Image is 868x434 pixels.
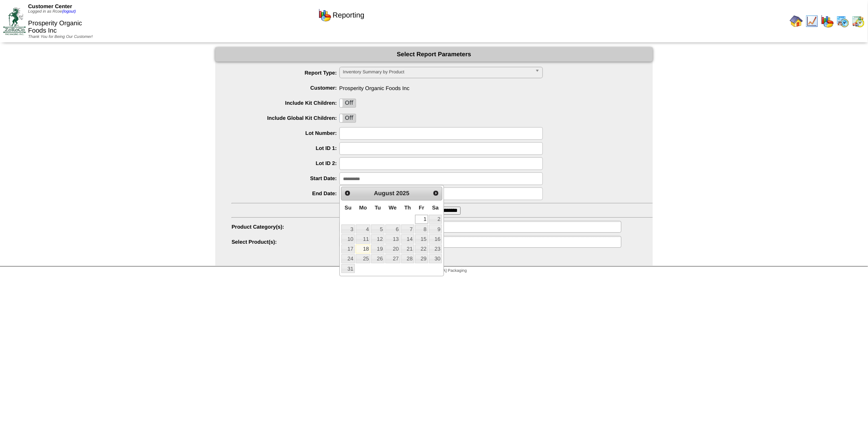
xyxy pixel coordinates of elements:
a: 7 [401,225,414,234]
span: Tuesday [375,205,381,211]
img: line_graph.gif [805,15,818,28]
a: 18 [356,245,370,253]
a: 6 [385,225,400,234]
a: 21 [401,245,414,253]
label: Report Type: [232,70,339,76]
div: Select Report Parameters [215,47,653,62]
a: 8 [415,225,428,234]
a: 31 [341,264,355,273]
a: 2 [429,215,442,224]
span: Wednesday [389,205,397,211]
a: 22 [415,245,428,253]
a: 4 [356,225,370,234]
a: 15 [415,234,428,243]
a: 30 [429,254,442,263]
img: calendarinout.gif [852,15,865,28]
a: 23 [429,245,442,253]
span: Prosperity Organic Foods Inc [232,82,653,91]
span: Saturday [432,205,439,211]
span: August [374,190,394,197]
a: 5 [371,225,384,234]
a: 16 [429,234,442,243]
a: 27 [385,254,400,263]
span: Customer Center [28,3,72,9]
img: ZoRoCo_Logo(Green%26Foil)%20jpg.webp [3,7,26,35]
label: Lot ID 2: [232,160,339,166]
div: OnOff [339,114,356,123]
a: 14 [401,234,414,243]
span: Prosperity Organic Foods Inc [28,20,82,34]
a: 13 [385,234,400,243]
a: 9 [429,225,442,234]
a: 1 [415,215,428,224]
a: 3 [341,225,355,234]
img: home.gif [790,15,803,28]
a: 19 [371,245,384,253]
label: Include Kit Children: [232,100,339,106]
span: Friday [419,205,424,211]
label: Select Product(s): [232,239,339,245]
a: 25 [356,254,370,263]
label: Include Global Kit Children: [232,115,339,121]
span: 2025 [396,190,409,197]
a: (logout) [62,9,76,14]
span: Inventory Summary by Product [343,67,532,77]
span: Thursday [404,205,411,211]
img: calendarprod.gif [836,15,849,28]
a: 20 [385,245,400,253]
span: Thank You for Being Our Customer! [28,35,93,39]
label: Off [340,114,356,122]
a: 12 [371,234,384,243]
a: Prev [342,188,353,198]
a: 29 [415,254,428,263]
a: 24 [341,254,355,263]
a: 28 [401,254,414,263]
label: Customer: [232,85,339,91]
span: Reporting [332,11,364,20]
span: Monday [359,205,367,211]
label: Start Date: [232,175,339,181]
span: Logged in as Rcoe [28,9,76,14]
div: OnOff [339,99,356,108]
a: 26 [371,254,384,263]
a: 17 [341,245,355,253]
a: 10 [341,234,355,243]
span: Sunday [345,205,352,211]
a: Next [431,188,441,198]
span: Next [433,190,439,196]
label: Product Category(s): [232,224,339,230]
img: graph.gif [821,15,834,28]
label: Lot Number: [232,130,339,136]
label: Off [340,99,356,107]
span: Prev [344,190,351,196]
a: 11 [356,234,370,243]
img: graph.gif [318,9,331,22]
label: Lot ID 1: [232,145,339,151]
label: End Date: [232,190,339,196]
